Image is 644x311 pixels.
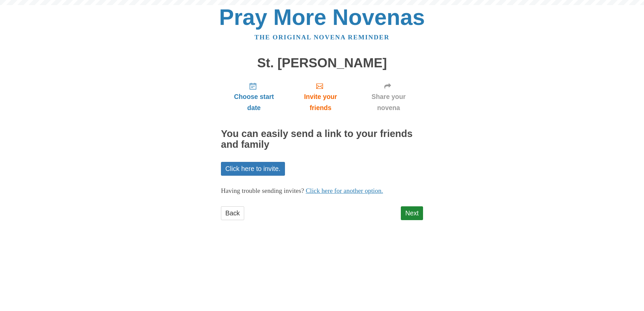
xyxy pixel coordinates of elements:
[401,206,423,220] a: Next
[221,129,423,150] h2: You can easily send a link to your friends and family
[287,77,354,117] a: Invite your friends
[221,187,304,194] span: Having trouble sending invites?
[221,56,423,70] h1: St. [PERSON_NAME]
[306,187,383,194] a: Click here for another option.
[361,91,416,113] span: Share your novena
[228,91,280,113] span: Choose start date
[221,162,285,176] a: Click here to invite.
[255,34,390,41] a: The original novena reminder
[294,91,347,113] span: Invite your friends
[354,77,423,117] a: Share your novena
[219,5,425,30] a: Pray More Novenas
[221,77,287,117] a: Choose start date
[221,206,244,220] a: Back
